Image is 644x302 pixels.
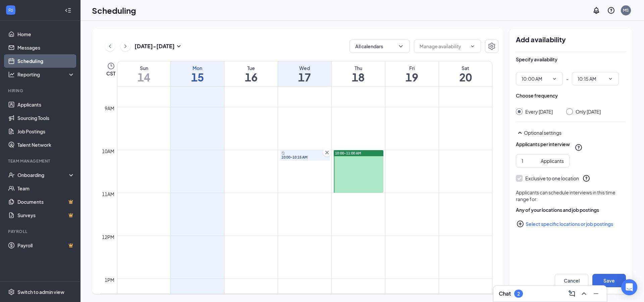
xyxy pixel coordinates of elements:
[579,288,589,299] button: ChevronUp
[120,41,130,51] button: ChevronRight
[350,40,410,53] button: All calendarsChevronDown
[582,174,590,182] svg: QuestionInfo
[516,129,524,137] svg: SmallChevronUp
[524,129,626,136] div: Optional settings
[135,43,175,50] h3: [DATE] - [DATE]
[17,172,69,178] div: Onboarding
[517,291,520,297] div: 2
[122,42,129,50] svg: ChevronRight
[385,61,439,86] a: September 19, 2025
[107,62,115,70] svg: Clock
[17,27,75,41] a: Home
[470,44,475,49] svg: ChevronDown
[607,6,615,14] svg: QuestionInfo
[101,147,116,155] div: 10am
[281,155,328,160] span: 10:00-10:15 AM
[8,172,15,178] svg: UserCheck
[332,71,385,83] h1: 18
[592,6,600,14] svg: Notifications
[385,71,439,83] h1: 19
[439,71,492,83] h1: 20
[17,208,75,222] a: SurveysCrown
[17,182,75,195] a: Team
[516,217,626,231] button: Select specific locations or job postingsPlusCircle
[17,195,75,208] a: DocumentsCrown
[324,149,330,156] svg: Cross
[17,111,75,125] a: Sourcing Tools
[175,42,183,50] svg: SmallChevronDown
[525,108,553,115] div: Every [DATE]
[552,76,557,81] svg: ChevronDown
[580,290,588,298] svg: ChevronUp
[17,125,75,138] a: Job Postings
[17,289,64,295] div: Switch to admin view
[397,43,404,50] svg: ChevronDown
[8,71,15,78] svg: Analysis
[8,289,15,295] svg: Settings
[103,105,116,112] div: 9am
[17,41,75,54] a: Messages
[575,143,583,152] svg: QuestionInfo
[107,42,113,50] svg: ChevronLeft
[281,152,285,155] svg: Sync
[278,71,331,83] h1: 17
[516,220,524,228] svg: PlusCircle
[17,98,75,111] a: Applicants
[516,72,626,85] div: -
[516,56,557,63] div: Specify availability
[592,290,600,298] svg: Minimize
[576,108,601,115] div: Only [DATE]
[101,233,116,241] div: 12pm
[488,42,496,50] svg: Settings
[555,274,588,287] button: Cancel
[623,7,629,13] div: MS
[568,290,576,298] svg: ComposeMessage
[516,206,626,213] div: Any of your locations and job postings
[516,36,626,44] h2: Add availability
[608,76,613,81] svg: ChevronDown
[516,141,570,147] div: Applicants per interview
[117,71,170,83] h1: 14
[171,71,224,83] h1: 15
[621,279,637,295] div: Open Intercom Messenger
[17,138,75,152] a: Talent Network
[171,65,224,71] div: Mon
[278,61,331,86] a: September 17, 2025
[8,158,73,164] div: Team Management
[117,65,170,71] div: Sun
[105,41,115,51] button: ChevronLeft
[516,129,626,137] div: Optional settings
[224,71,278,83] h1: 16
[516,92,558,99] div: Choose frequency
[516,189,626,202] div: Applicants can schedule interviews in this time range for:
[65,7,71,14] svg: Collapse
[117,61,170,86] a: September 14, 2025
[106,70,115,77] span: CST
[499,290,511,297] h3: Chat
[332,65,385,71] div: Thu
[525,175,579,182] div: Exclusive to one location
[278,65,331,71] div: Wed
[17,239,75,252] a: PayrollCrown
[8,229,73,234] div: Payroll
[224,61,278,86] a: September 16, 2025
[420,43,467,50] input: Manage availability
[17,71,75,78] div: Reporting
[567,288,577,299] button: ComposeMessage
[8,88,73,94] div: Hiring
[101,190,116,198] div: 11am
[92,5,136,16] h1: Scheduling
[332,61,385,86] a: September 18, 2025
[7,7,14,13] svg: WorkstreamLogo
[439,61,492,86] a: September 20, 2025
[385,65,439,71] div: Fri
[485,40,498,53] button: Settings
[541,157,564,165] div: Applicants
[103,276,116,284] div: 1pm
[171,61,224,86] a: September 15, 2025
[17,54,75,68] a: Scheduling
[439,65,492,71] div: Sat
[335,151,361,156] span: 10:00-11:00 AM
[591,288,601,299] button: Minimize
